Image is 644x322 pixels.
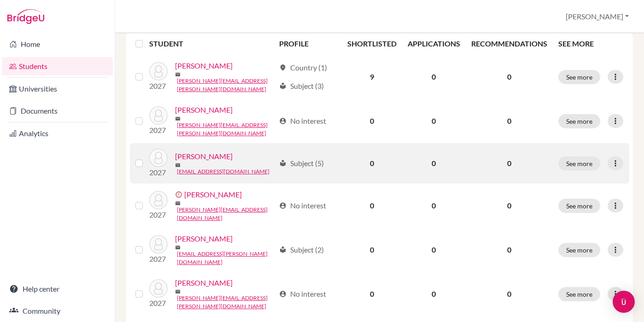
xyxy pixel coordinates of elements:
[175,191,184,198] span: error_outline
[175,245,181,250] span: mail
[2,280,113,298] a: Help center
[149,209,168,220] p: 2027
[342,55,402,99] td: 9
[175,72,181,77] span: mail
[149,235,168,253] img: Gironda, Sophia
[402,99,466,143] td: 0
[274,33,342,55] th: PROFILE
[279,62,327,73] div: Country (1)
[175,60,233,71] a: [PERSON_NAME]
[342,143,402,184] td: 0
[2,102,113,120] a: Documents
[149,125,168,136] p: 2027
[2,35,113,53] a: Home
[279,64,287,71] span: location_on
[279,117,287,125] span: account_circle
[279,288,326,299] div: No interest
[177,294,275,310] a: [PERSON_NAME][EMAIL_ADDRESS][PERSON_NAME][DOMAIN_NAME]
[562,8,633,25] button: [PERSON_NAME]
[471,200,547,211] p: 0
[2,124,113,143] a: Analytics
[402,228,466,272] td: 0
[175,162,181,168] span: mail
[177,121,275,138] a: [PERSON_NAME][EMAIL_ADDRESS][PERSON_NAME][DOMAIN_NAME]
[177,167,269,176] a: [EMAIL_ADDRESS][DOMAIN_NAME]
[471,288,547,299] p: 0
[177,206,275,222] a: [PERSON_NAME][EMAIL_ADDRESS][DOMAIN_NAME]
[471,244,547,255] p: 0
[471,71,547,82] p: 0
[402,272,466,316] td: 0
[553,33,629,55] th: SEE MORE
[402,33,466,55] th: APPLICATIONS
[558,287,600,301] button: See more
[279,246,287,253] span: local_library
[279,200,326,211] div: No interest
[279,290,287,298] span: account_circle
[342,228,402,272] td: 0
[175,116,181,121] span: mail
[2,80,113,98] a: Universities
[2,57,113,75] a: Students
[2,302,113,320] a: Community
[279,158,324,169] div: Subject (5)
[558,243,600,257] button: See more
[175,277,233,288] a: [PERSON_NAME]
[149,33,274,55] th: STUDENT
[149,149,168,167] img: Castro, Leonardo
[471,158,547,169] p: 0
[175,201,181,206] span: mail
[184,189,242,200] a: [PERSON_NAME]
[558,156,600,171] button: See more
[149,298,168,309] p: 2027
[149,253,168,264] p: 2027
[402,143,466,184] td: 0
[466,33,553,55] th: RECOMMENDATIONS
[175,104,233,115] a: [PERSON_NAME]
[279,82,287,90] span: local_library
[149,279,168,298] img: Kock, Sabrina
[7,9,44,24] img: Bridge-U
[149,106,168,125] img: Cardona, Carlos
[402,184,466,228] td: 0
[279,244,324,255] div: Subject (2)
[149,167,168,178] p: 2027
[342,184,402,228] td: 0
[175,289,181,294] span: mail
[342,272,402,316] td: 0
[342,33,402,55] th: SHORTLISTED
[279,115,326,126] div: No interest
[175,151,233,162] a: [PERSON_NAME]
[149,80,168,92] p: 2027
[177,250,275,266] a: [EMAIL_ADDRESS][PERSON_NAME][DOMAIN_NAME]
[402,55,466,99] td: 0
[149,62,168,80] img: Arnez, Benjamin
[613,291,635,313] div: Open Intercom Messenger
[279,80,324,92] div: Subject (3)
[149,191,168,209] img: Cuevas, Sebastian
[558,70,600,84] button: See more
[175,233,233,244] a: [PERSON_NAME]
[279,202,287,209] span: account_circle
[471,115,547,126] p: 0
[279,160,287,167] span: local_library
[177,77,275,93] a: [PERSON_NAME][EMAIL_ADDRESS][PERSON_NAME][DOMAIN_NAME]
[342,99,402,143] td: 0
[558,199,600,213] button: See more
[558,114,600,128] button: See more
